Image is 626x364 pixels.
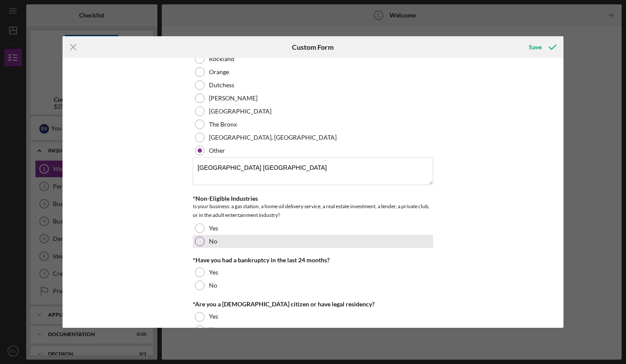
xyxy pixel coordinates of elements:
[193,301,433,308] div: *Are you a [DEMOGRAPHIC_DATA] citizen or have legal residency?
[209,108,271,115] label: [GEOGRAPHIC_DATA]
[209,269,218,276] label: Yes
[520,38,563,56] button: Save
[529,38,542,56] div: Save
[209,69,229,76] label: Orange
[209,313,218,320] label: Yes
[209,82,234,89] label: Dutchess
[193,157,433,185] textarea: [GEOGRAPHIC_DATA] [GEOGRAPHIC_DATA]
[209,238,217,245] label: No
[209,147,225,154] label: Other
[209,134,337,141] label: [GEOGRAPHIC_DATA], [GEOGRAPHIC_DATA]
[193,202,433,220] div: Is your business: a gas station, a home oil delivery service, a real estate investment, a lender,...
[193,257,433,264] div: *Have you had a bankruptcy in the last 24 months?
[193,195,433,202] div: *Non-Eligible Industries
[292,43,334,51] h6: Custom Form
[209,121,237,128] label: The Bronx
[209,282,217,289] label: No
[209,55,234,62] label: Rockland
[209,225,218,232] label: Yes
[209,95,257,102] label: [PERSON_NAME]
[209,326,217,333] label: No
